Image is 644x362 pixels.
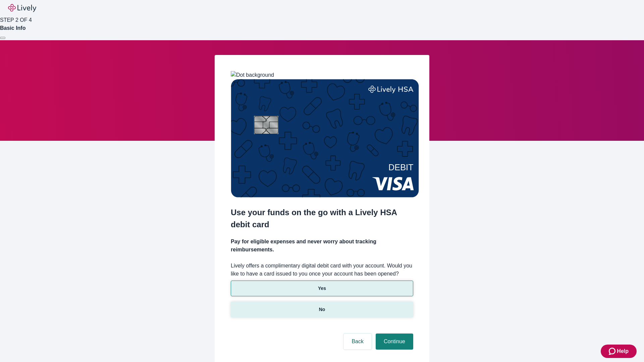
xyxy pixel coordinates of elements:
[231,206,413,231] h2: Use your funds on the go with a Lively HSA debit card
[343,334,372,350] button: Back
[609,347,617,355] svg: Zendesk support icon
[319,306,325,313] p: No
[376,334,413,350] button: Continue
[8,4,36,12] img: Lively
[617,347,629,355] span: Help
[601,345,637,358] button: Zendesk support iconHelp
[231,238,413,254] h4: Pay for eligible expenses and never worry about tracking reimbursements.
[318,285,326,292] p: Yes
[231,302,413,317] button: No
[231,262,413,278] label: Lively offers a complimentary digital debit card with your account. Would you like to have a card...
[231,79,419,197] img: Debit card
[231,281,413,296] button: Yes
[231,71,274,79] img: Dot background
